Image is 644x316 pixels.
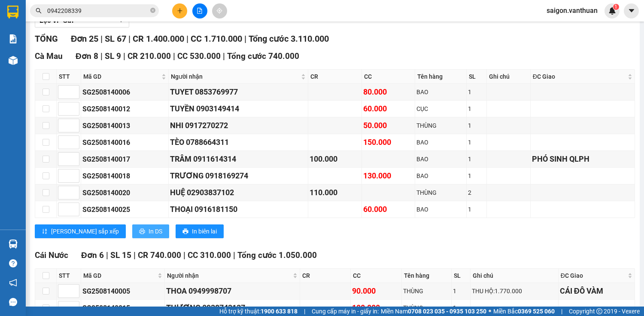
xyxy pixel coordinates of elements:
div: SG2508140012 [82,104,167,114]
span: | [100,51,103,61]
div: 1 [453,303,469,313]
span: CC 530.000 [177,51,221,61]
span: | [223,51,225,61]
span: aim [216,8,222,14]
td: SG2508140018 [81,168,169,184]
button: plus [172,3,187,18]
span: | [128,34,131,44]
div: 1 [468,171,485,181]
span: Mã GD [83,271,156,280]
span: Miền Bắc [493,307,555,316]
div: 1 [468,87,485,97]
th: CR [300,269,351,283]
td: SG2508140025 [81,201,169,218]
div: 1 [468,205,485,214]
div: BAO [416,205,465,214]
div: THÙNG [416,188,465,197]
td: SG2508140017 [81,151,169,168]
span: copyright [596,308,602,314]
div: 1 [468,121,485,130]
span: file-add [197,8,203,14]
th: CR [308,70,361,84]
span: Cung cấp máy in - giấy in: [312,307,379,316]
input: Tìm tên, số ĐT hoặc mã đơn [47,6,149,15]
div: SG2508140016 [82,137,167,148]
div: TUYET 0853769977 [170,86,307,98]
span: close-circle [150,7,155,15]
span: Hỗ trợ kỹ thuật: [219,307,298,316]
div: THOA 0949998707 [166,285,298,297]
span: CC 310.000 [188,250,231,260]
div: 1 [468,104,485,114]
div: BAO [416,171,465,181]
div: SG2508140006 [82,87,167,98]
span: Người nhận [167,271,291,280]
img: icon-new-feature [608,7,616,15]
span: | [304,307,305,316]
div: SG2508140020 [82,187,167,198]
span: ĐC Giao [561,271,626,280]
th: STT [57,269,81,283]
span: In DS [149,227,162,236]
button: printerIn DS [132,224,169,238]
div: 1 [468,138,485,147]
div: PHÓ SINH QLPH [532,153,633,165]
th: SL [452,269,471,283]
span: Miền Nam [381,307,486,316]
div: BAO [416,87,465,97]
th: SL [467,70,487,84]
div: THU HỘ:1.770.000 [472,286,557,296]
button: sort-ascending[PERSON_NAME] sắp xếp [35,224,126,238]
span: | [123,51,125,61]
span: | [173,51,175,61]
strong: 0369 525 060 [518,308,555,315]
span: SL 15 [110,250,131,260]
span: ĐC Giao [533,72,626,81]
span: ⚪️ [489,310,491,313]
strong: 1900 633 818 [261,308,298,315]
span: | [561,307,562,316]
span: | [244,34,246,44]
span: Mã GD [83,72,160,81]
div: 100.000 [310,153,360,165]
div: 50.000 [363,120,413,132]
div: TUYỀN 0903149414 [170,103,307,115]
span: [PERSON_NAME] sắp xếp [51,227,119,236]
span: TỔNG [35,34,58,44]
div: 60.000 [363,103,413,115]
span: plus [177,8,183,14]
th: CC [351,269,402,283]
span: printer [139,228,145,235]
div: TÈO 0788664311 [170,136,307,148]
button: printerIn biên lai [176,224,224,238]
span: printer [182,228,188,235]
div: 130.000 [363,170,413,182]
span: notification [9,279,17,287]
img: logo-vxr [7,6,18,18]
div: THOẠI 0916181150 [170,203,307,215]
div: 150.000 [363,136,413,148]
img: warehouse-icon [9,56,18,65]
span: message [9,298,17,306]
span: 1 [614,4,617,10]
th: STT [57,70,81,84]
th: Tên hàng [402,269,451,283]
td: SG2508140006 [81,84,169,101]
div: 1 [453,286,469,296]
div: SG2508140005 [82,286,163,297]
span: CR 210.000 [128,51,171,61]
div: 80.000 [363,86,413,98]
span: | [106,250,108,260]
td: SG2508140013 [81,117,169,134]
th: Tên hàng [415,70,467,84]
td: SG2508140020 [81,184,169,201]
div: 90.000 [352,285,400,297]
div: THÙNG [403,286,450,296]
div: THÙNG [403,303,450,313]
span: CR 1.400.000 [133,34,184,44]
div: 2 [468,188,485,197]
span: saigon.vanthuan [540,5,605,16]
div: SG2508140018 [82,171,167,181]
span: Cái Nước [35,250,68,260]
span: | [183,250,185,260]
